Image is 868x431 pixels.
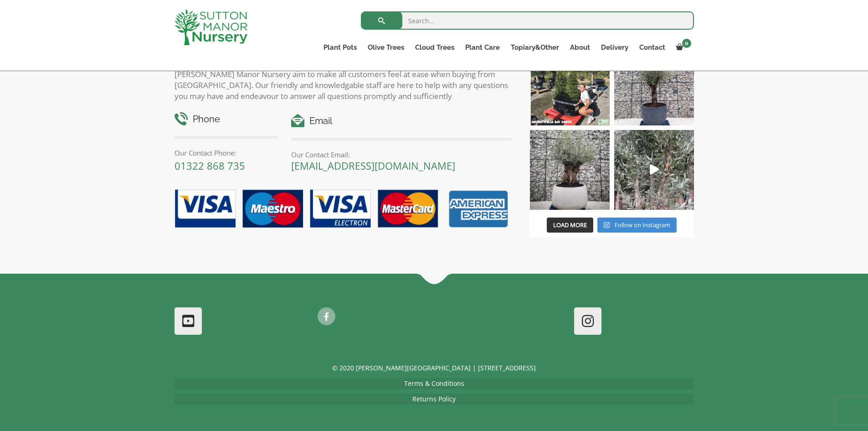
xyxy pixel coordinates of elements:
img: A beautiful multi-stem Spanish Olive tree potted in our luxurious fibre clay pots 😍😍 [614,46,694,125]
a: Plant Care [460,41,505,54]
h4: Email [291,114,511,128]
svg: Instagram [604,222,610,228]
p: [PERSON_NAME] Manor Nursery aim to make all customers feel at ease when buying from [GEOGRAPHIC_D... [175,69,512,102]
input: Search... [361,11,694,30]
a: Terms & Conditions [404,379,464,388]
img: Our elegant & picturesque Angustifolia Cones are an exquisite addition to your Bay Tree collectio... [530,46,610,125]
img: Check out this beauty we potted at our nursery today ❤️‍🔥 A huge, ancient gnarled Olive tree plan... [530,130,610,210]
a: Contact [634,41,671,54]
a: Topiary&Other [505,41,565,54]
button: Load More [547,218,593,233]
a: Plant Pots [318,41,362,54]
p: Our Contact Phone: [175,147,278,158]
span: 0 [682,39,691,48]
img: logo [175,9,247,45]
a: Returns Policy [412,395,456,403]
a: [EMAIL_ADDRESS][DOMAIN_NAME] [291,159,455,172]
p: Our Contact Email: [291,149,511,160]
a: 01322 868 735 [175,159,245,172]
a: Olive Trees [362,41,410,54]
p: © 2020 [PERSON_NAME][GEOGRAPHIC_DATA] | [STREET_ADDRESS] [175,363,694,374]
svg: Play [650,164,659,175]
img: payment-options.png [168,184,512,234]
img: New arrivals Monday morning of beautiful olive trees 🤩🤩 The weather is beautiful this summer, gre... [614,130,694,210]
h4: Phone [175,112,278,126]
a: Cloud Trees [410,41,460,54]
a: Delivery [596,41,634,54]
a: Play [614,130,694,210]
span: Load More [553,221,587,229]
a: Instagram Follow on Instagram [597,218,676,233]
a: About [565,41,596,54]
a: 0 [671,41,694,54]
span: Follow on Instagram [615,221,670,229]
